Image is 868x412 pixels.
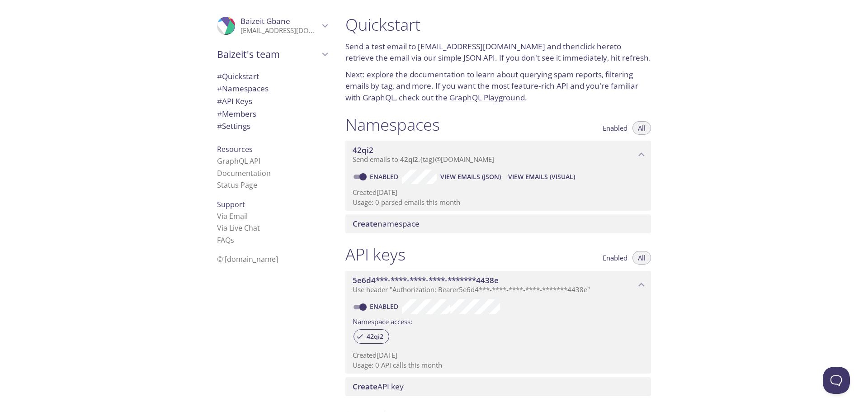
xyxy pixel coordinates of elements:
[437,170,505,184] button: View Emails (JSON)
[210,43,335,66] div: Baizeit's team
[345,214,651,233] div: Create namespace
[217,199,245,209] span: Support
[353,188,644,197] p: Created [DATE]
[505,170,579,184] button: View Emails (Visual)
[210,95,335,108] div: API Keys
[353,218,420,229] span: namespace
[210,70,335,83] div: Quickstart
[217,109,222,119] span: #
[345,377,651,396] div: Create API Key
[368,172,402,181] a: Enabled
[210,108,335,120] div: Members
[353,381,377,392] span: Create
[353,145,373,155] span: 42qi2
[217,96,222,106] span: #
[210,82,335,95] div: Namespaces
[353,198,644,207] p: Usage: 0 parsed emails this month
[241,26,319,35] p: [EMAIL_ADDRESS][DOMAIN_NAME]
[217,96,252,106] span: API Keys
[217,156,260,166] a: GraphQL API
[440,171,501,182] span: View Emails (JSON)
[353,314,412,327] label: Namespace access:
[354,329,389,344] div: 42qi2
[217,83,269,94] span: Namespaces
[345,14,651,35] h1: Quickstart
[217,144,253,154] span: Resources
[449,92,525,103] a: GraphQL Playground
[400,155,418,164] span: 42qi2
[345,114,440,135] h1: Namespaces
[410,69,465,80] a: documentation
[632,121,651,135] button: All
[353,350,644,360] p: Created [DATE]
[217,211,248,221] a: Via Email
[210,120,335,133] div: Team Settings
[418,41,545,52] a: [EMAIL_ADDRESS][DOMAIN_NAME]
[345,69,651,104] p: Next: explore the to learn about querying spam reports, filtering emails by tag, and more. If you...
[241,16,290,26] span: Baizeit Gbane
[217,223,260,233] a: Via Live Chat
[580,41,614,52] a: click here
[217,121,222,131] span: #
[217,71,259,81] span: Quickstart
[217,121,250,131] span: Settings
[217,71,222,81] span: #
[632,251,651,265] button: All
[361,332,389,341] span: 42qi2
[353,155,494,164] span: Send emails to . {tag} @[DOMAIN_NAME]
[353,381,404,392] span: API key
[231,235,234,245] span: s
[217,109,256,119] span: Members
[597,121,633,135] button: Enabled
[345,141,651,169] div: 42qi2 namespace
[210,11,335,41] div: Baizeit Gbane
[353,218,377,229] span: Create
[353,360,644,370] p: Usage: 0 API calls this month
[508,171,575,182] span: View Emails (Visual)
[217,168,271,178] a: Documentation
[217,235,234,245] a: FAQ
[597,251,633,265] button: Enabled
[217,254,278,264] span: © [DOMAIN_NAME]
[345,41,651,64] p: Send a test email to and then to retrieve the email via our simple JSON API. If you don't see it ...
[217,180,257,190] a: Status Page
[345,244,406,265] h1: API keys
[217,48,319,61] span: Baizeit's team
[823,367,850,394] iframe: Help Scout Beacon - Open
[368,302,402,311] a: Enabled
[217,83,222,94] span: #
